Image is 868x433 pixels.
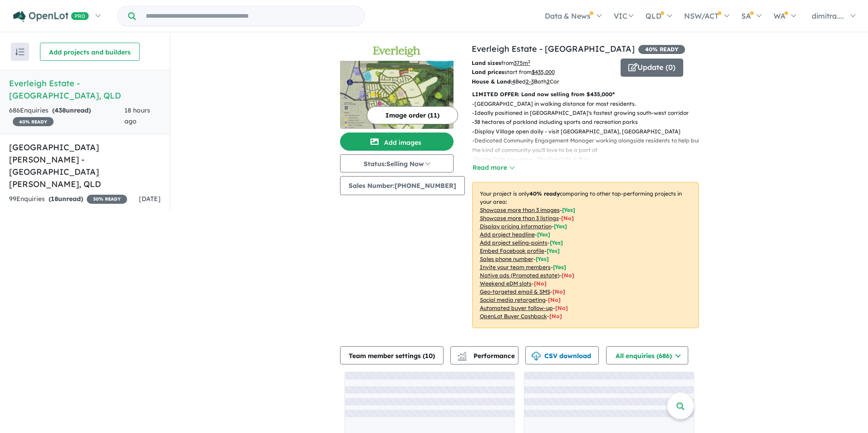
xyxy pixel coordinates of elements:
[480,256,533,262] u: Sales phone number
[550,239,563,246] span: [ Yes ]
[472,182,699,328] p: Your project is only comparing to other top-performing projects in your area: - - - - - - - - - -...
[480,313,547,320] u: OpenLot Buyer Cashback
[472,59,501,66] b: Land sizes
[480,305,553,311] u: Automated buyer follow-up
[9,141,161,190] h5: [GEOGRAPHIC_DATA][PERSON_NAME] - [GEOGRAPHIC_DATA][PERSON_NAME] , QLD
[340,133,454,151] button: Add images
[480,231,535,238] u: Add project headline
[532,69,555,75] u: $ 435,000
[514,59,530,66] u: 375 m
[9,77,161,102] h5: Everleigh Estate - [GEOGRAPHIC_DATA] , QLD
[139,195,161,203] span: [DATE]
[537,231,550,238] span: [ Yes ]
[367,106,458,124] button: Image order (11)
[340,176,465,195] button: Sales Number:[PHONE_NUMBER]
[528,59,530,64] sup: 2
[561,215,574,221] span: [ No ]
[532,352,541,361] img: download icon
[562,207,575,213] span: [ Yes ]
[547,247,560,254] span: [ Yes ]
[9,105,124,127] div: 686 Enquir ies
[480,280,532,287] u: Weekend eDM slots
[512,78,515,85] u: 4
[15,49,25,55] img: sort.svg
[480,239,547,246] u: Add project selling-points
[54,106,66,114] span: 438
[480,223,552,230] u: Display pricing information
[555,305,568,311] span: [No]
[562,272,574,279] span: [No]
[340,61,454,129] img: Everleigh Estate - Greenbank
[621,59,683,77] button: Update (0)
[480,272,559,279] u: Native ads (Promoted estate)
[480,288,550,295] u: Geo-targeted email & SMS
[472,155,706,164] p: - Onsite Café now open - The Eve Café & Bar
[87,195,127,204] span: 30 % READY
[472,118,706,127] p: - 38 hectares of parkland including sports and recreation parks
[529,190,560,197] b: 40 % ready
[472,90,699,99] p: LIMITED OFFER: Land now selling from $435,000*
[472,99,706,108] p: - [GEOGRAPHIC_DATA] in walking distance for most residents.
[480,296,546,303] u: Social media retargeting
[606,346,688,364] button: All enquiries (686)
[480,247,544,254] u: Embed Facebook profile
[534,280,547,287] span: [No]
[340,43,454,129] a: Everleigh Estate - Greenbank LogoEverleigh Estate - Greenbank
[472,136,706,155] p: - Dedicated Community Engagement Manager working alongside residents to help build the kind of co...
[526,78,534,85] u: 2-3
[472,78,512,85] b: House & Land:
[547,78,550,85] u: 2
[49,195,83,203] strong: ( unread)
[450,346,518,364] button: Performance
[472,44,635,54] a: Everleigh Estate - [GEOGRAPHIC_DATA]
[552,288,565,295] span: [No]
[480,264,551,271] u: Invite your team members
[525,346,599,364] button: CSV download
[638,45,685,54] span: 40 % READY
[340,154,454,172] button: Status:Selling Now
[472,68,614,77] p: start from
[52,106,91,114] strong: ( unread)
[40,43,140,61] button: Add projects and builders
[138,6,363,26] input: Try estate name, suburb, builder or developer
[480,207,560,213] u: Showcase more than 3 images
[425,352,433,360] span: 10
[472,108,706,118] p: - Ideally positioned in [GEOGRAPHIC_DATA]'s fastest growing south-west corridor
[554,223,567,230] span: [ Yes ]
[480,215,559,221] u: Showcase more than 3 listings
[51,195,58,203] span: 18
[472,59,614,68] p: from
[553,264,566,271] span: [ Yes ]
[340,346,444,364] button: Team member settings (10)
[13,117,54,126] span: 40 % READY
[536,256,549,262] span: [ Yes ]
[472,69,504,75] b: Land prices
[124,106,150,125] span: 18 hours ago
[458,352,466,357] img: line-chart.svg
[13,11,89,22] img: Openlot PRO Logo White
[549,313,562,320] span: [No]
[472,127,706,136] p: - Display Village open daily - visit [GEOGRAPHIC_DATA], [GEOGRAPHIC_DATA]
[472,77,614,86] p: Bed Bath Car
[458,354,467,360] img: bar-chart.svg
[548,296,561,303] span: [No]
[9,194,127,205] div: 99 Enquir ies
[812,11,844,20] span: dimitra....
[459,352,515,360] span: Performance
[472,162,515,173] button: Read more
[344,46,450,57] img: Everleigh Estate - Greenbank Logo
